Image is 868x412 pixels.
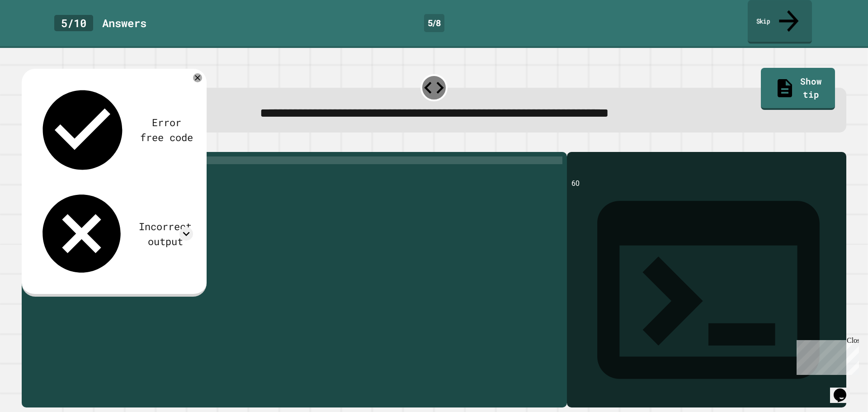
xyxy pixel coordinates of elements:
[424,14,444,32] div: 5 / 8
[54,15,93,31] div: 5 / 10
[761,68,835,109] a: Show tip
[571,178,842,407] div: 60
[102,15,146,31] div: Answer s
[4,4,62,57] div: Chat with us now!Close
[140,115,193,145] div: Error free code
[137,219,193,249] div: Incorrect output
[830,376,859,403] iframe: chat widget
[793,336,859,375] iframe: chat widget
